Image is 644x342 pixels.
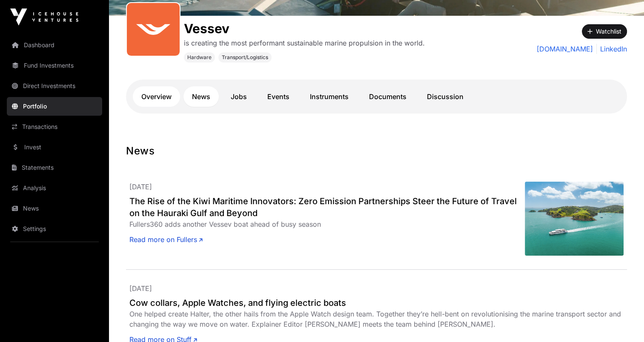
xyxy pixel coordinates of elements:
a: Portfolio [7,97,102,116]
a: Statements [7,158,102,177]
iframe: Chat Widget [601,301,644,342]
a: Read more on Fullers [129,234,203,245]
a: Fund Investments [7,56,102,75]
a: The Rise of the Kiwi Maritime Innovators: Zero Emission Partnerships Steer the Future of Travel o... [129,195,525,219]
a: Discussion [418,86,472,107]
a: Jobs [222,86,255,107]
a: Overview [133,86,180,107]
nav: Tabs [133,86,620,107]
a: Transactions [7,117,102,136]
div: Fullers360 adds another Vessev boat ahead of busy season [129,219,525,229]
a: News [183,86,219,107]
a: LinkedIn [596,44,627,54]
a: Invest [7,138,102,157]
a: Analysis [7,179,102,197]
h1: Vessev [184,21,425,36]
span: Transport/Logistics [222,54,268,61]
h1: News [126,144,627,158]
img: default-share-icon.jpg [525,182,624,256]
a: Cow collars, Apple Watches, and flying electric boats [129,297,624,309]
a: Documents [361,86,415,107]
a: Settings [7,219,102,238]
a: Dashboard [7,36,102,54]
a: Events [259,86,298,107]
a: Instruments [301,86,357,107]
p: [DATE] [129,283,624,294]
img: SVGs_Vessev.svg [130,6,176,52]
a: Direct Investments [7,77,102,95]
p: is creating the most performant sustainable marine propulsion in the world. [184,38,425,48]
button: Watchlist [582,24,627,39]
p: [DATE] [129,182,525,192]
a: [DOMAIN_NAME] [537,44,593,54]
img: Icehouse Ventures Logo [10,9,78,26]
div: One helped create Halter, the other hails from the Apple Watch design team. Together they’re hell... [129,309,624,329]
span: Hardware [187,54,212,61]
a: News [7,199,102,218]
